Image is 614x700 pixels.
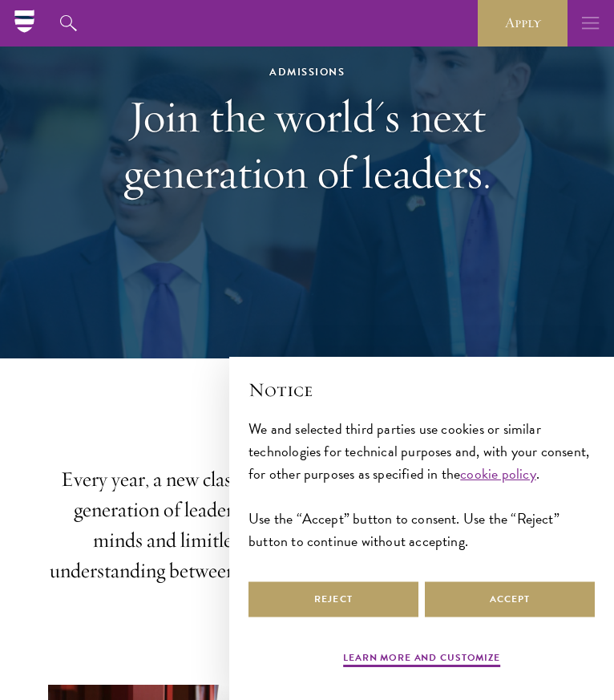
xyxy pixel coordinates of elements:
[48,435,566,452] h2: Admissions Overview
[248,581,418,617] button: Reject
[48,464,566,617] p: Every year, a new class is selected to represent the world’s next generation of leaders — high-ca...
[248,376,595,403] h2: Notice
[48,63,566,81] div: Admissions
[460,463,535,484] a: cookie policy
[48,88,566,200] h1: Join the world's next generation of leaders.
[343,650,500,670] button: Learn more and customize
[425,581,595,617] button: Accept
[248,418,595,552] div: We and selected third parties use cookies or similar technologies for technical purposes and, wit...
